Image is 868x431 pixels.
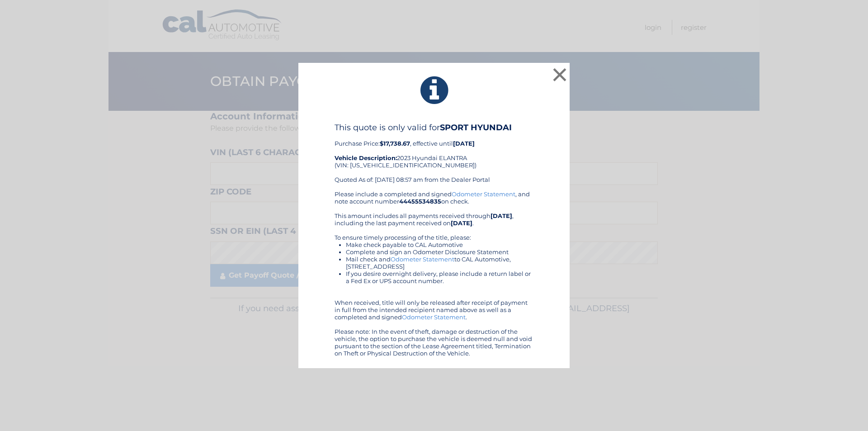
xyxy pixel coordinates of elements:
a: Odometer Statement [402,313,466,321]
b: SPORT HYUNDAI [440,123,512,133]
b: [DATE] [491,212,512,219]
b: $17,738.67 [380,140,410,147]
li: Make check payable to CAL Automotive [346,241,533,248]
h4: This quote is only valid for [335,123,533,133]
b: [DATE] [451,219,472,227]
li: If you desire overnight delivery, please include a return label or a Fed Ex or UPS account number. [346,270,533,284]
div: Purchase Price: , effective until 2023 Hyundai ELANTRA (VIN: [US_VEHICLE_IDENTIFICATION_NUMBER]) ... [335,123,533,190]
button: × [551,66,569,84]
a: Odometer Statement [391,256,454,263]
strong: Vehicle Description: [335,154,397,161]
a: Odometer Statement [452,190,515,198]
b: [DATE] [453,140,475,147]
div: Please include a completed and signed , and note account number on check. This amount includes al... [335,190,533,357]
li: Complete and sign an Odometer Disclosure Statement [346,248,533,256]
b: 44455534835 [399,198,441,205]
li: Mail check and to CAL Automotive, [STREET_ADDRESS] [346,256,533,270]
